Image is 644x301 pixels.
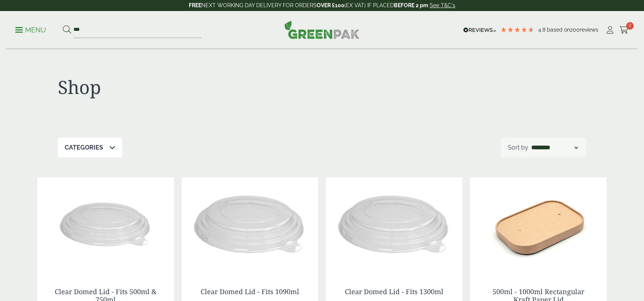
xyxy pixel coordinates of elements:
[317,2,344,8] strong: OVER £100
[580,27,598,33] span: reviews
[201,287,299,296] a: Clear Domed Lid - Fits 1090ml
[58,76,322,98] h1: Shop
[345,287,443,296] a: Clear Domed Lid - Fits 1300ml
[430,2,455,8] a: See T&C's
[605,26,615,34] i: My Account
[326,177,462,272] img: Clear Domed Lid - Fits 1000ml-0
[463,27,496,33] img: REVIEWS.io
[470,177,607,272] img: 2723006 Paper Lid for Rectangular Kraft Bowl v1
[65,143,103,152] p: Categories
[500,26,534,33] div: 4.79 Stars
[394,2,428,8] strong: BEFORE 2 pm
[15,25,46,35] p: Menu
[530,143,579,152] select: Shop order
[538,27,547,33] span: 4.8
[508,143,528,152] p: Sort by
[619,26,629,34] i: Cart
[37,177,174,272] img: Clear Domed Lid - Fits 750ml-0
[182,177,318,272] img: Clear Domed Lid - Fits 1000ml-0
[570,27,580,33] span: 200
[626,22,634,30] span: 2
[619,24,629,36] a: 2
[547,27,570,33] span: Based on
[15,25,46,33] a: Menu
[189,2,201,8] strong: FREE
[284,21,360,39] img: GreenPak Supplies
